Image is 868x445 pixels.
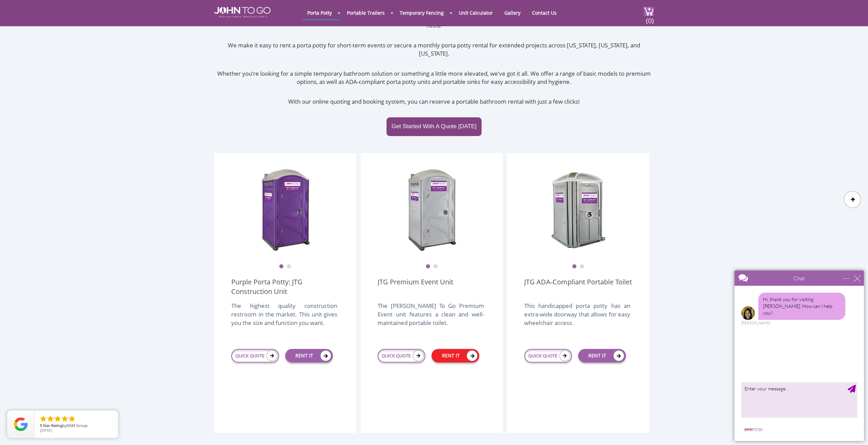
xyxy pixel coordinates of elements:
img: ADA Handicapped Accessible Unit [551,167,605,252]
a: Get Started With A Quote [DATE] [386,117,482,136]
span: by [40,424,113,428]
li:  [61,415,69,423]
img: Review Rating [14,417,28,431]
div: This handicapped porta potty has an extra-wide doorway that allows for easy wheelchair access. [524,301,630,334]
img: cart a [644,7,654,16]
button: 1 of 2 [572,264,577,269]
div: The [PERSON_NAME] To Go Premium Event unit features a clean and well-maintained portable toilet. [378,301,484,334]
img: JOHN to go [214,7,270,18]
span: Star Rating [43,423,62,428]
a: QUICK QUOTE [378,349,425,362]
a: Porta Potty [302,6,337,19]
p: We make it easy to rent a porta potty for short-term events or secure a monthly porta potty renta... [214,41,654,58]
a: RENT IT [285,349,333,362]
div: The highest quality construction restroom in the market. This unit gives you the size and functio... [231,301,337,334]
a: QUICK QUOTE [524,349,572,362]
a: JTG Premium Event Unit [378,277,453,296]
a: Gallery [499,6,526,19]
li:  [54,415,62,423]
button: 2 of 2 [286,264,291,269]
a: RENT IT [431,349,479,362]
span: [DATE] [40,428,52,433]
a: Temporary Fencing [395,6,449,19]
a: JTG ADA-Compliant Portable Toilet [524,277,632,296]
button: 1 of 2 [279,264,284,269]
a: RENT IT [578,349,626,362]
button: 2 of 2 [579,264,584,269]
a: Unit Calculator [454,6,498,19]
span: (0) [646,11,654,25]
p: With our online quoting and booking system, you can reserve a portable bathroom rental with just ... [214,98,654,106]
button: 2 of 2 [433,264,438,269]
li:  [39,415,47,423]
a: QUICK QUOTE [231,349,279,362]
span: 5 [40,423,42,428]
button: 1 of 2 [425,264,430,269]
iframe: Live Chat Box [730,266,868,445]
a: Contact Us [527,6,562,19]
a: Portable Trailers [342,6,390,19]
a: Purple Porta Potty: JTG Construction Unit [231,277,339,296]
span: NSM Group [67,423,88,428]
li:  [46,415,55,423]
li:  [68,415,76,423]
p: Whether you’re looking for a simple temporary bathroom solution or something a little more elevat... [214,70,654,86]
